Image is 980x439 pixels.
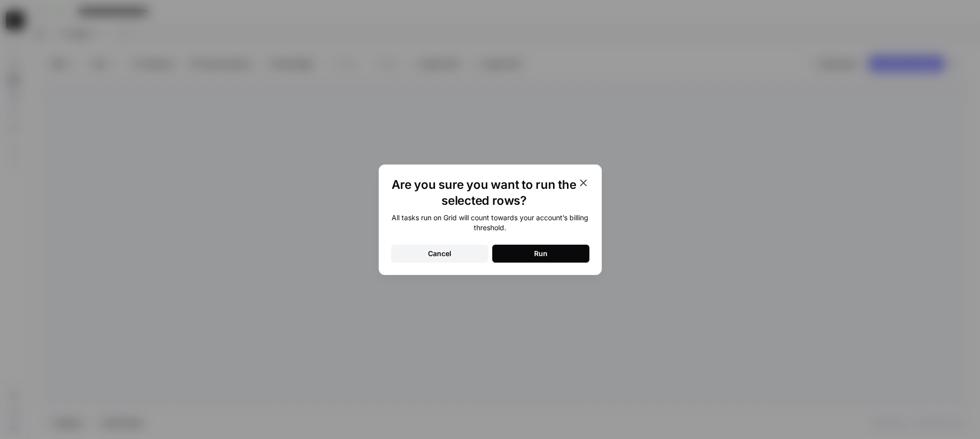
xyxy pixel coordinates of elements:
[492,245,589,263] button: Run
[391,245,488,263] button: Cancel
[534,249,548,259] div: Run
[391,177,577,209] h1: Are you sure you want to run the selected rows?
[428,249,451,259] div: Cancel
[391,213,589,233] div: All tasks run on Grid will count towards your account’s billing threshold.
